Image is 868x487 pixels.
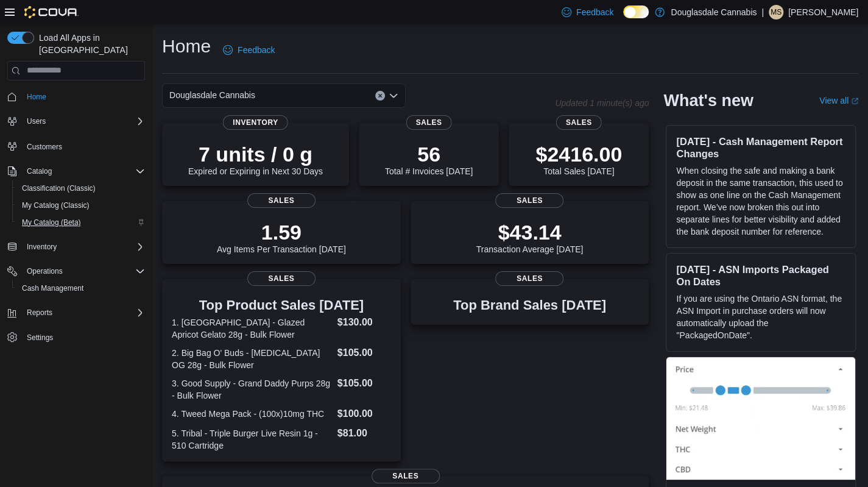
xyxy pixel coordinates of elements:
[17,215,145,230] span: My Catalog (Beta)
[819,96,858,105] a: View allExternal link
[2,329,150,346] button: Settings
[676,135,845,160] h3: [DATE] - Cash Management Report Changes
[17,198,145,213] span: My Catalog (Classic)
[22,90,51,104] a: Home
[476,220,584,254] div: Transaction Average [DATE]
[172,347,333,371] dt: 2. Big Bag O' Buds - [MEDICAL_DATA] OG 28g - Bulk Flower
[761,5,764,20] p: |
[22,164,145,179] span: Catalog
[676,263,845,288] h3: [DATE] - ASN Imports Packaged On Dates
[495,271,563,286] span: Sales
[172,377,333,402] dt: 3. Good Supply - Grand Daddy Purps 28g - Bulk Flower
[535,142,622,176] div: Total Sales [DATE]
[337,315,391,330] dd: $130.00
[22,201,90,210] span: My Catalog (Classic)
[12,214,150,231] button: My Catalog (Beta)
[217,220,346,244] p: 1.59
[2,238,150,255] button: Inventory
[623,18,624,19] span: Dark Mode
[22,164,57,179] button: Catalog
[576,6,613,18] span: Feedback
[385,142,473,176] div: Total # Invoices [DATE]
[27,142,62,152] span: Customers
[22,240,62,254] button: Inventory
[247,271,316,286] span: Sales
[676,293,845,341] p: If you are using the Ontario ASN format, the ASN Import in purchase orders will now automatically...
[2,163,150,180] button: Catalog
[2,263,150,280] button: Operations
[27,92,46,102] span: Home
[769,5,783,20] div: Mckenzie Sweeney
[17,281,88,296] a: Cash Management
[771,5,782,20] span: MS
[851,98,858,105] svg: External link
[238,44,275,56] span: Feedback
[188,142,323,176] div: Expired or Expiring in Next 30 Days
[247,193,316,208] span: Sales
[12,197,150,214] button: My Catalog (Classic)
[24,6,79,18] img: Cova
[17,215,86,230] a: My Catalog (Beta)
[7,83,145,378] nav: Complex example
[406,115,452,130] span: Sales
[12,180,150,197] button: Classification (Classic)
[2,304,150,321] button: Reports
[663,91,753,110] h2: What's new
[337,407,391,421] dd: $100.00
[27,166,52,176] span: Catalog
[17,198,94,213] a: My Catalog (Classic)
[17,281,145,296] span: Cash Management
[22,330,58,345] a: Settings
[22,140,67,154] a: Customers
[495,193,563,208] span: Sales
[172,316,333,341] dt: 1. [GEOGRAPHIC_DATA] - Glazed Apricot Gelato 28g - Bulk Flower
[12,280,150,297] button: Cash Management
[337,346,391,360] dd: $105.00
[22,305,145,320] span: Reports
[22,114,145,129] span: Users
[2,113,150,130] button: Users
[27,266,63,276] span: Operations
[22,114,51,129] button: Users
[476,220,584,244] p: $43.14
[22,89,145,104] span: Home
[788,5,858,20] p: [PERSON_NAME]
[556,115,602,130] span: Sales
[218,38,280,62] a: Feedback
[22,240,145,254] span: Inventory
[22,264,68,279] button: Operations
[385,142,473,166] p: 56
[337,426,391,441] dd: $81.00
[2,88,150,105] button: Home
[372,469,440,483] span: Sales
[172,408,333,420] dt: 4. Tweed Mega Pack - (100x)10mg THC
[27,308,52,318] span: Reports
[17,181,101,196] a: Classification (Classic)
[671,5,757,20] p: Douglasdale Cannabis
[22,218,81,227] span: My Catalog (Beta)
[162,34,211,59] h1: Home
[22,330,145,345] span: Settings
[337,376,391,391] dd: $105.00
[623,5,649,18] input: Dark Mode
[223,115,288,130] span: Inventory
[389,91,398,101] button: Open list of options
[27,333,53,343] span: Settings
[22,283,83,293] span: Cash Management
[22,138,145,154] span: Customers
[555,98,649,108] p: Updated 1 minute(s) ago
[535,142,622,166] p: $2416.00
[169,88,255,102] span: Douglasdale Cannabis
[22,305,57,320] button: Reports
[217,220,346,254] div: Avg Items Per Transaction [DATE]
[453,298,606,313] h3: Top Brand Sales [DATE]
[27,242,57,252] span: Inventory
[172,298,391,313] h3: Top Product Sales [DATE]
[172,427,333,452] dt: 5. Tribal - Triple Burger Live Resin 1g - 510 Cartridge
[22,183,96,193] span: Classification (Classic)
[17,181,145,196] span: Classification (Classic)
[188,142,323,166] p: 7 units / 0 g
[2,137,150,155] button: Customers
[676,165,845,238] p: When closing the safe and making a bank deposit in the same transaction, this used to show as one...
[375,91,385,101] button: Clear input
